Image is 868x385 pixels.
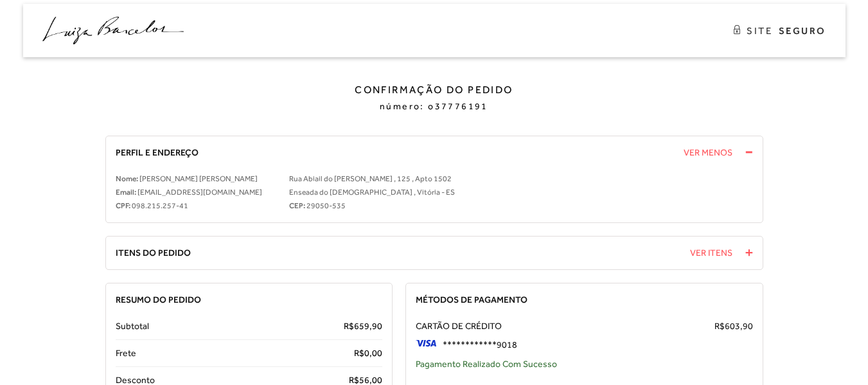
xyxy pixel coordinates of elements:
[690,246,732,260] span: Ver Itens
[137,188,262,197] span: [EMAIL_ADDRESS][DOMAIN_NAME]
[289,174,393,183] span: Rua Abiail do [PERSON_NAME]
[289,201,305,210] span: CEP:
[116,174,138,183] span: Nome:
[306,201,346,210] span: 29050-535
[116,346,136,360] span: Frete
[372,321,382,331] span: 90
[412,174,452,183] span: , Apto 1502
[139,174,258,183] span: [PERSON_NAME] [PERSON_NAME]
[359,375,372,385] span: 56,
[116,188,136,197] span: Email:
[132,201,188,210] span: 098.215.257-41
[714,321,725,331] span: R$
[684,146,732,159] span: Ver Menos
[116,147,199,157] span: Perfil e Endereço
[116,247,191,258] span: Itens do Pedido
[394,174,411,183] span: , 125
[416,319,502,333] span: Cartão de Crédito
[747,24,772,37] span: SITE
[416,357,752,371] div: Pagamento Realizado Com Sucesso
[116,294,201,305] span: Resumo do Pedido
[349,375,359,385] span: R$
[372,375,382,385] span: 00
[416,294,527,305] span: Métodos de Pagamento
[779,24,826,37] span: SEGURO
[344,321,354,331] span: R$
[414,188,440,197] span: , Vitória
[364,348,372,358] span: 0,
[372,348,382,358] span: 00
[354,348,364,358] span: R$
[116,201,130,210] span: CPF:
[289,188,412,197] span: Enseada do [DEMOGRAPHIC_DATA]
[725,321,743,331] span: 603,
[428,101,488,111] span: o37776191
[380,101,425,111] span: número:
[116,319,149,333] span: Subtotal
[441,188,455,197] span: - ES
[743,321,753,331] span: 90
[354,321,372,331] span: 659,
[355,84,513,96] span: Confirmação do Pedido
[42,17,184,44] img: Luiza Barcelos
